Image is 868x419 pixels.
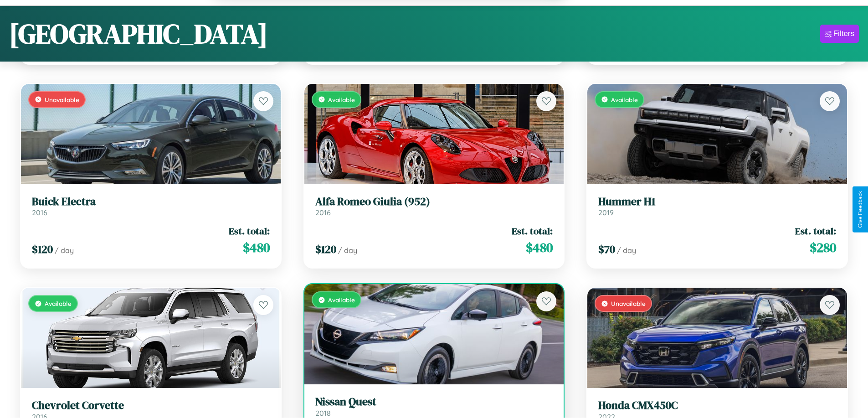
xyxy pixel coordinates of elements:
[611,96,638,103] span: Available
[598,208,614,217] span: 2019
[328,96,355,103] span: Available
[810,238,836,257] span: $ 280
[598,399,836,412] h3: Honda CMX450C
[315,395,553,409] h3: Nissan Quest
[315,409,331,418] span: 2018
[598,195,836,217] a: Hummer H12019
[598,242,615,257] span: $ 70
[315,395,553,418] a: Nissan Quest2018
[32,242,53,257] span: $ 120
[9,15,268,52] h1: [GEOGRAPHIC_DATA]
[32,195,270,217] a: Buick Electra2016
[315,195,553,217] a: Alfa Romeo Giulia (952)2016
[45,300,72,307] span: Available
[315,208,331,217] span: 2016
[32,195,270,208] h3: Buick Electra
[315,195,553,208] h3: Alfa Romeo Giulia (952)
[55,246,74,255] span: / day
[526,238,553,257] span: $ 480
[315,242,336,257] span: $ 120
[611,300,646,307] span: Unavailable
[833,29,854,38] div: Filters
[795,224,836,238] span: Est. total:
[512,224,553,238] span: Est. total:
[32,208,47,217] span: 2016
[338,246,357,255] span: / day
[32,399,270,412] h3: Chevrolet Corvette
[243,238,270,257] span: $ 480
[857,191,863,228] div: Give Feedback
[328,296,355,304] span: Available
[229,224,270,238] span: Est. total:
[617,246,636,255] span: / day
[598,195,836,208] h3: Hummer H1
[820,25,859,43] button: Filters
[45,96,79,103] span: Unavailable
